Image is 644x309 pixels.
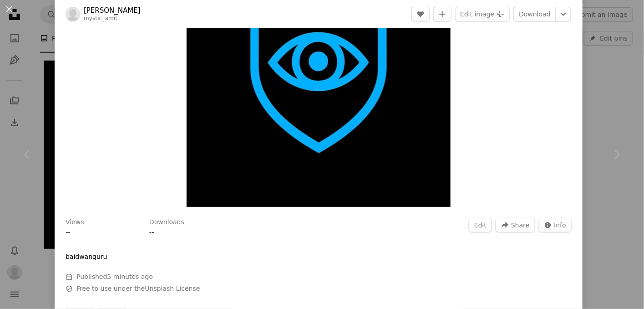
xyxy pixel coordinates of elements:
span: Share [511,218,529,232]
time: August 28, 2025 at 12:37:49 PM GMT+5:30 [107,273,153,280]
button: Like [411,7,430,21]
button: Edit image [455,7,510,21]
span: -- [149,228,154,237]
span: Free to use under the [76,284,200,294]
button: Edit [469,218,492,232]
a: [PERSON_NAME] [84,6,141,15]
button: Add to Collection [433,7,451,21]
h3: Downloads [149,218,184,227]
div: Next [589,111,644,198]
a: Download [513,7,556,21]
button: Choose download size [556,7,571,21]
button: Stats about this image [539,218,572,232]
span: Published [76,273,153,280]
img: Go to Amit Kumar's profile [66,7,80,21]
p: baidwanguru [66,252,107,262]
a: Unsplash License [145,285,200,292]
button: -- [66,227,71,238]
h3: Views [66,218,84,227]
button: Share this image [496,218,535,232]
span: Info [554,218,567,232]
button: -- [149,227,154,238]
a: mystic_amit [84,15,117,21]
span: -- [66,228,71,237]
